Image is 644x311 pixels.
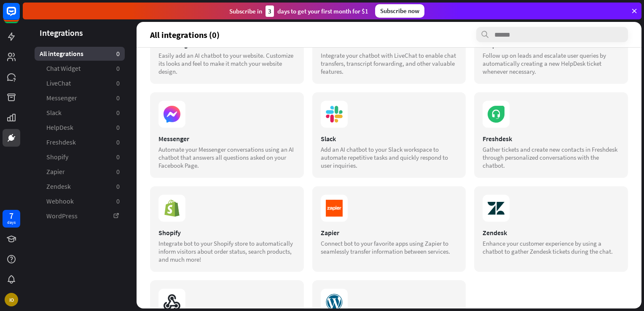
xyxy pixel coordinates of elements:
[375,4,424,18] div: Subscribe now
[158,239,295,263] div: Integrate bot to your Shopify store to automatically inform visitors about order status, search p...
[158,134,295,143] div: Messenger
[116,138,120,147] aside: 0
[46,153,68,161] span: Shopify
[35,150,125,164] a: Shopify 0
[158,51,295,75] div: Easily add an AI chatbot to your website. Customize its looks and feel to make it match your webs...
[35,76,125,90] a: LiveChat 0
[321,51,458,75] div: Integrate your chatbot with LiveChat to enable chat transfers, transcript forwarding, and other v...
[46,94,77,102] span: Messenger
[5,293,18,306] div: IO
[321,239,458,255] div: Connect bot to your favorite apps using Zapier to seamlessly transfer information between services.
[483,239,620,255] div: Enhance your customer experience by using a chatbot to gather Zendesk tickets during the chat.
[321,228,458,237] div: Zapier
[116,153,120,161] aside: 0
[116,123,120,132] aside: 0
[3,210,20,228] a: 7 days
[23,27,137,38] header: Integrations
[46,123,73,132] span: HelpDesk
[483,51,620,75] div: Follow up on leads and escalate user queries by automatically creating a new HelpDesk ticket when...
[483,145,620,169] div: Gather tickets and create new contacts in Freshdesk through personalized conversations with the c...
[7,220,16,225] div: days
[116,167,120,176] aside: 0
[35,135,125,149] a: Freshdesk 0
[116,108,120,117] aside: 0
[116,197,120,206] aside: 0
[46,197,74,206] span: Webhook
[116,64,120,73] aside: 0
[40,49,83,58] span: All integrations
[150,27,628,42] section: All integrations (0)
[35,180,125,193] a: Zendesk 0
[483,228,620,237] div: Zendesk
[7,3,32,29] button: Open LiveChat chat widget
[46,79,71,88] span: LiveChat
[9,212,13,220] div: 7
[266,5,274,17] div: 3
[35,194,125,208] a: Webhook 0
[35,209,125,223] a: WordPress
[35,106,125,120] a: Slack 0
[116,182,120,191] aside: 0
[116,79,120,88] aside: 0
[116,49,120,58] aside: 0
[35,62,125,75] a: Chat Widget 0
[46,138,76,147] span: Freshdesk
[158,145,295,169] div: Automate your Messenger conversations using an AI chatbot that answers all questions asked on you...
[35,121,125,134] a: HelpDesk 0
[35,165,125,179] a: Zapier 0
[35,91,125,105] a: Messenger 0
[46,167,65,176] span: Zapier
[46,64,80,73] span: Chat Widget
[321,134,458,143] div: Slack
[116,94,120,102] aside: 0
[46,108,62,117] span: Slack
[321,145,458,169] div: Add an AI chatbot to your Slack workspace to automate repetitive tasks and quickly respond to use...
[483,134,620,143] div: Freshdesk
[229,5,368,17] div: Subscribe in days to get your first month for $1
[158,228,295,237] div: Shopify
[46,182,71,191] span: Zendesk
